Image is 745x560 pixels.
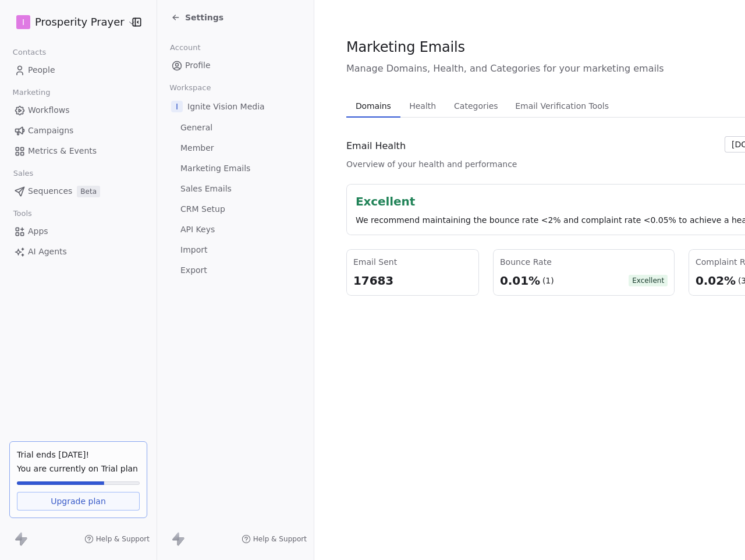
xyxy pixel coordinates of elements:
[187,101,265,112] span: Ignite Vision Media
[166,159,304,178] a: Marketing Emails
[346,139,406,153] span: Email Health
[180,122,212,134] span: General
[9,182,147,201] a: SequencesBeta
[28,185,72,197] span: Sequences
[449,98,502,114] span: Categories
[180,142,214,154] span: Member
[405,98,441,114] span: Health
[353,256,472,268] div: Email Sent
[166,220,304,239] a: API Keys
[165,39,205,56] span: Account
[17,492,140,511] a: Upgrade plan
[9,222,147,241] a: Apps
[166,261,304,280] a: Export
[166,240,304,260] a: Import
[171,12,223,23] a: Settings
[542,275,554,286] div: (1)
[166,118,304,137] a: General
[17,463,140,474] span: You are currently on Trial plan
[28,225,48,238] span: Apps
[351,98,396,114] span: Domains
[629,275,668,286] span: Excellent
[171,101,183,112] span: I
[166,56,304,75] a: Profile
[500,272,540,289] div: 0.01%
[28,104,70,116] span: Workflows
[28,145,97,157] span: Metrics & Events
[28,246,67,258] span: AI Agents
[253,534,307,544] span: Help & Support
[166,200,304,219] a: CRM Setup
[77,186,100,197] span: Beta
[22,16,24,28] span: I
[180,264,207,277] span: Export
[165,79,216,97] span: Workspace
[35,15,125,30] span: Prosperity Prayer
[185,59,211,72] span: Profile
[14,12,124,32] button: IProsperity Prayer
[696,272,736,289] div: 0.02%
[28,64,55,76] span: People
[8,205,37,222] span: Tools
[84,534,150,544] a: Help & Support
[180,244,207,256] span: Import
[353,272,472,289] div: 17683
[9,121,147,140] a: Campaigns
[242,534,307,544] a: Help & Support
[51,495,106,507] span: Upgrade plan
[8,44,51,61] span: Contacts
[180,224,215,236] span: API Keys
[17,449,140,460] div: Trial ends [DATE]!
[166,139,304,158] a: Member
[96,534,150,544] span: Help & Support
[9,242,147,261] a: AI Agents
[510,98,613,114] span: Email Verification Tools
[346,38,465,56] span: Marketing Emails
[180,183,232,195] span: Sales Emails
[180,162,250,175] span: Marketing Emails
[500,256,668,268] div: Bounce Rate
[180,203,225,215] span: CRM Setup
[9,141,147,161] a: Metrics & Events
[346,158,517,170] span: Overview of your health and performance
[8,84,55,101] span: Marketing
[8,165,38,182] span: Sales
[9,101,147,120] a: Workflows
[28,125,73,137] span: Campaigns
[9,61,147,80] a: People
[166,179,304,199] a: Sales Emails
[185,12,223,23] span: Settings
